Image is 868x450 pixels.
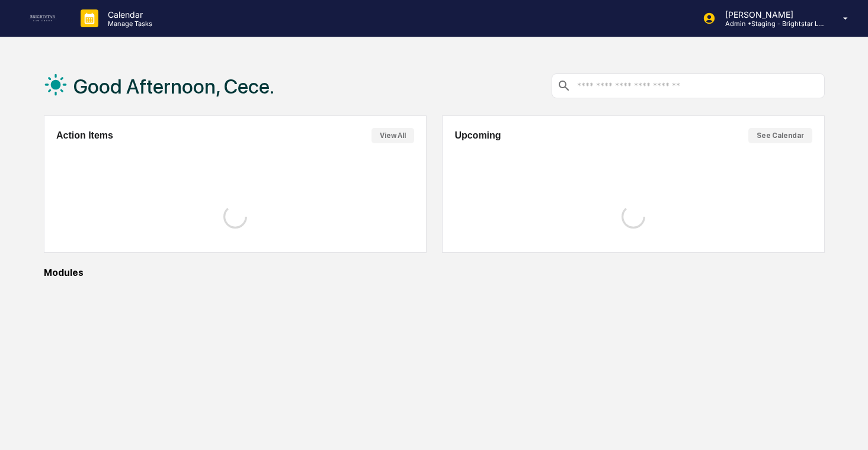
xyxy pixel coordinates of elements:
[98,20,158,28] p: Manage Tasks
[28,15,57,21] img: logo
[44,267,825,278] div: Modules
[371,128,414,143] button: View All
[73,75,274,98] h1: Good Afternoon, Cece.
[454,130,501,141] h2: Upcoming
[716,9,826,20] p: [PERSON_NAME]
[716,20,826,28] p: Admin • Staging - Brightstar Law Group
[56,130,113,141] h2: Action Items
[748,128,812,143] button: See Calendar
[98,9,158,20] p: Calendar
